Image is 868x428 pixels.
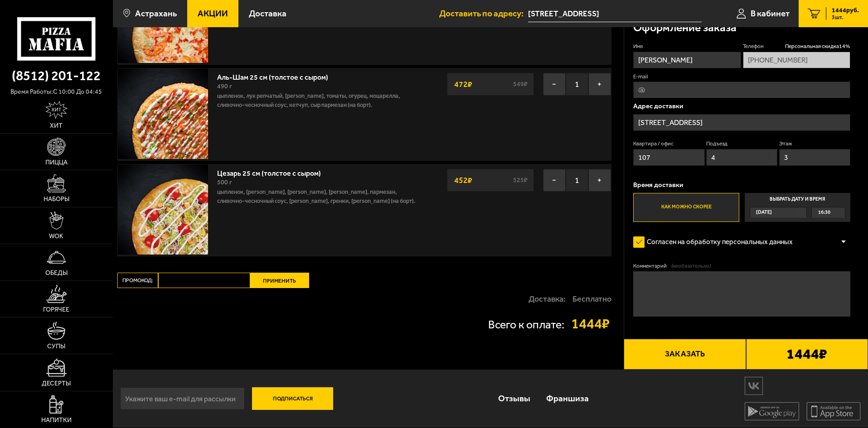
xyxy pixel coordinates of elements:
a: Франшиза [538,384,596,414]
span: 1 [566,169,588,192]
label: Телефон [743,43,850,50]
button: − [543,73,566,96]
span: Астрахань [135,9,177,18]
span: 3 шт. [832,14,859,20]
label: Комментарий [633,262,850,270]
button: + [588,73,611,96]
span: Наборы [44,196,69,202]
button: Заказать [624,339,746,370]
span: Пицца [45,159,68,166]
label: Согласен на обработку персональных данных [633,233,802,251]
strong: Бесплатно [572,295,611,303]
span: (необязательно) [671,262,711,270]
label: E-mail [633,73,850,81]
s: 525 ₽ [512,177,529,183]
a: Цезарь 25 см (толстое с сыром) [217,166,330,178]
span: Десерты [42,380,71,387]
label: Этаж [779,140,850,148]
label: Как можно скорее [633,193,739,222]
span: Обеды [45,270,68,276]
span: Персональная скидка 14 % [785,43,850,50]
span: Супы [47,343,65,350]
span: 1444 руб. [832,7,859,14]
span: Акции [198,9,228,18]
b: 1444 ₽ [786,347,827,361]
p: цыпленок, [PERSON_NAME], [PERSON_NAME], [PERSON_NAME], пармезан, сливочно-чесночный соус, [PERSON... [217,188,418,206]
span: 490 г [217,82,232,90]
strong: 1444 ₽ [571,317,612,331]
label: Промокод: [117,273,158,288]
button: − [543,169,566,192]
span: Напитки [41,417,72,423]
span: Астрахань, Молдавская улица, 100 [528,5,702,22]
a: Аль-Шам 25 см (толстое с сыром) [217,70,337,82]
span: [DATE] [756,207,772,218]
label: Квартира / офис [633,140,704,148]
label: Подъезд [706,140,777,148]
span: Доставить по адресу: [439,9,528,18]
button: Применить [250,273,309,288]
input: +7 ( [743,52,850,68]
label: Выбрать дату и время [745,193,850,222]
p: Доставка: [529,295,566,303]
s: 549 ₽ [512,81,529,87]
p: Всего к оплате: [488,319,564,331]
a: Отзывы [490,384,538,414]
input: Имя [633,52,741,68]
strong: 472 ₽ [452,76,475,93]
span: В кабинет [751,9,790,18]
span: Доставка [249,9,286,18]
strong: 452 ₽ [452,172,475,189]
img: vk [745,378,762,394]
span: Горячее [43,307,69,313]
input: Ваш адрес доставки [528,5,702,22]
label: Имя [633,43,741,50]
input: Укажите ваш e-mail для рассылки [120,387,245,410]
h3: Оформление заказа [633,22,737,34]
input: @ [633,82,850,98]
p: Время доставки [633,182,850,188]
span: 1 [566,73,588,96]
p: Адрес доставки [633,103,850,110]
button: Подписаться [252,387,334,410]
button: + [588,169,611,192]
span: 500 г [217,178,232,186]
p: цыпленок, лук репчатый, [PERSON_NAME], томаты, огурец, моцарелла, сливочно-чесночный соус, кетчуп... [217,91,418,110]
span: Хит [50,123,63,129]
span: 16:30 [818,207,830,218]
span: WOK [49,233,63,240]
